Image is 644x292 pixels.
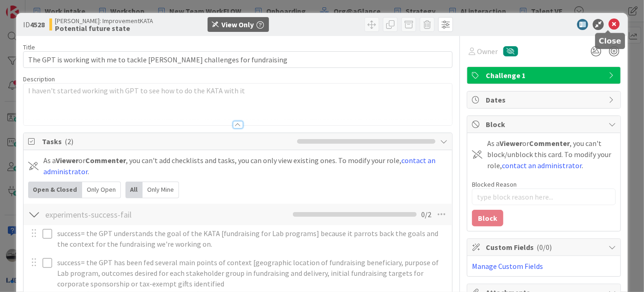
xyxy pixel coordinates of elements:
[23,43,35,51] label: Title
[56,156,78,165] b: Viewer
[500,139,522,148] b: Viewer
[421,209,431,220] span: 0 / 2
[43,155,447,177] div: As a or , you can't add checklists and tasks, you can only view existing ones. To modify your rol...
[477,46,498,57] span: Owner
[472,210,503,226] button: Block
[486,242,604,253] span: Custom Fields
[23,51,453,68] input: type card name here...
[472,180,517,189] label: Blocked Reason
[125,182,143,198] div: All
[472,262,543,271] a: Manage Custom Fields
[23,75,55,83] span: Description
[486,94,604,105] span: Dates
[28,85,447,96] p: I haven't started working with GPT to see how to do the KATA with it
[55,17,153,24] span: [PERSON_NAME]: ImprovementKATA
[30,20,45,29] b: 4528
[57,257,446,289] p: success= the GPT has been fed several main points of context [geographic location of fundraising ...
[42,206,221,223] input: Add Checklist...
[537,243,552,252] span: ( 0/0 )
[486,70,604,81] span: Challenge 1
[143,182,179,198] div: Only Mine
[82,182,121,198] div: Only Open
[23,19,45,30] span: ID
[42,136,292,147] span: Tasks
[57,228,446,249] p: success= the GPT understands the goal of the KATA [fundraising for Lab programs] because it parro...
[487,138,616,171] div: As a or , you can't block/unblock this card. To modify your role, .
[65,137,73,146] span: ( 2 )
[502,161,582,170] a: contact an administrator
[85,156,126,165] b: Commenter
[28,182,82,198] div: Open & Closed
[599,36,621,45] h5: Close
[529,139,570,148] b: Commenter
[222,19,254,30] div: View Only
[55,24,153,32] b: Potential future state
[486,119,604,130] span: Block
